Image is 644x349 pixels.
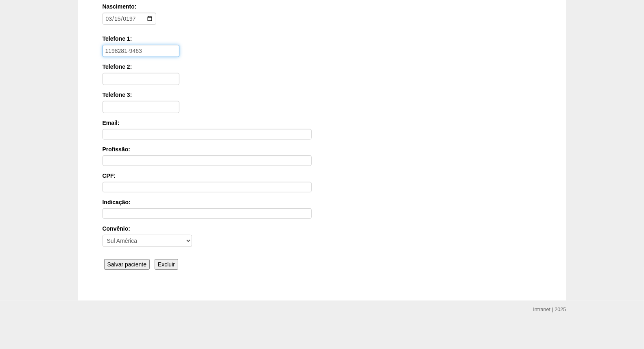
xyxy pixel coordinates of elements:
[103,119,542,127] label: Email:
[103,225,542,233] label: Convênio:
[103,91,542,99] label: Telefone 3:
[103,172,542,180] label: CPF:
[103,198,542,206] label: Indicação:
[104,259,150,270] input: Salvar paciente
[103,145,542,153] label: Profissão:
[103,35,542,43] label: Telefone 1:
[533,305,566,314] div: Intranet | 2025
[103,2,539,11] label: Nascimento:
[155,259,178,270] input: Excluir
[103,63,542,71] label: Telefone 2:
